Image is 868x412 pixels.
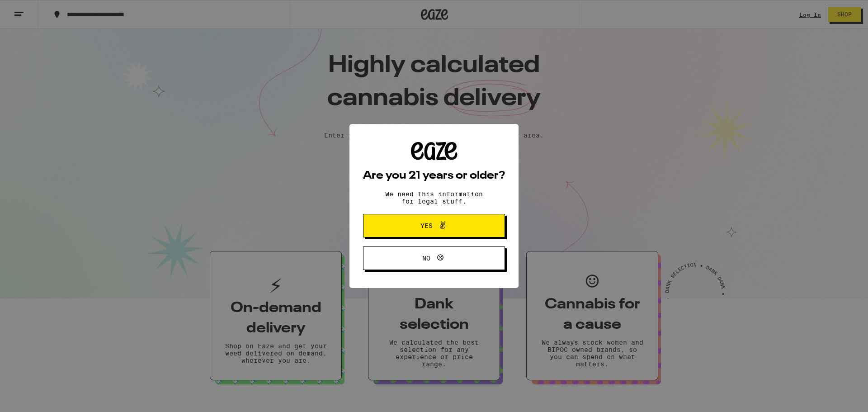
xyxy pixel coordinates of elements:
[363,214,505,237] button: Yes
[422,255,430,261] span: No
[5,6,65,14] span: Hi. Need any help?
[420,223,433,229] span: Yes
[377,190,491,205] p: We need this information for legal stuff.
[363,170,505,181] h2: Are you 21 years or older?
[363,246,505,270] button: No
